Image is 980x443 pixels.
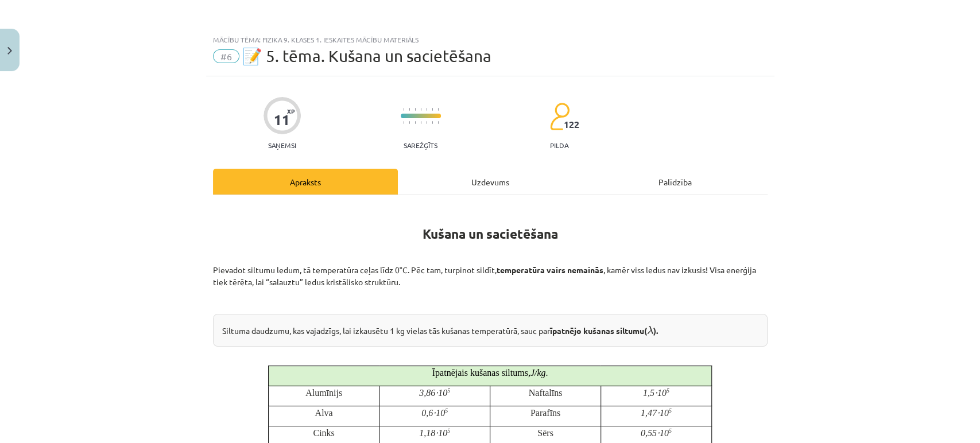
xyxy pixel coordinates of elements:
: 10 [657,388,667,398]
b: īpatnējo kušanas siltumu [550,325,644,336]
img: icon-short-line-57e1e144782c952c97e751825c79c345078a6d821885a25fce030b3d8c18986b.svg [403,108,404,111]
img: icon-short-line-57e1e144782c952c97e751825c79c345078a6d821885a25fce030b3d8c18986b.svg [426,108,427,111]
: 0,6⋅ [421,408,436,418]
span: #6 [213,49,239,63]
: 10 [438,428,447,438]
: J [530,368,534,378]
img: icon-short-line-57e1e144782c952c97e751825c79c345078a6d821885a25fce030b3d8c18986b.svg [403,121,404,124]
div: Apraksts [213,169,398,195]
img: icon-short-line-57e1e144782c952c97e751825c79c345078a6d821885a25fce030b3d8c18986b.svg [437,108,439,111]
: kg [537,368,545,378]
: 10 [660,408,669,418]
b: temperatūra vairs nemainās [497,265,603,275]
: 1,5⋅ [643,388,657,398]
img: students-c634bb4e5e11cddfef0936a35e636f08e4e9abd3cc4e673bd6f9a4125e45ecb1.svg [549,102,570,131]
span: Naftalīns [529,388,563,398]
sup: 5 [669,428,672,434]
: 10 [660,428,669,438]
sup: 5 [445,407,448,414]
p: Saņemsi [264,141,301,149]
img: icon-short-line-57e1e144782c952c97e751825c79c345078a6d821885a25fce030b3d8c18986b.svg [426,121,427,124]
div: Siltuma daudzumu, kas vajadzīgs, lai izkausētu 1 kg vielas tās kušanas temperatūrā, sauc par [213,314,768,347]
strong: ( ). [644,325,658,336]
span: Cinks [313,428,334,438]
div: 11 [274,112,290,128]
span: Īpatnējais kušanas siltums [432,368,528,378]
: 10 [436,408,445,418]
div: Uzdevums [398,169,583,195]
span: λ [647,326,653,335]
img: icon-short-line-57e1e144782c952c97e751825c79c345078a6d821885a25fce030b3d8c18986b.svg [432,121,433,124]
: , [528,368,530,378]
img: icon-short-line-57e1e144782c952c97e751825c79c345078a6d821885a25fce030b3d8c18986b.svg [415,121,416,124]
span: XP [287,108,295,114]
img: icon-close-lesson-0947bae3869378f0d4975bcd49f059093ad1ed9edebbc8119c70593378902aed.svg [7,47,12,55]
span: 📝 5. tēma. Kušana un sacietēšana [242,46,491,65]
p: Pievadot siltumu ledum, tā temperatūra ceļas līdz 0°C. Pēc tam, turpinot sildīt, , kamēr viss led... [213,264,768,288]
: 10 [438,388,447,398]
p: Sarežģīts [404,141,437,149]
img: icon-short-line-57e1e144782c952c97e751825c79c345078a6d821885a25fce030b3d8c18986b.svg [420,121,421,124]
strong: Kušana un sacietēšana [423,226,558,242]
img: icon-short-line-57e1e144782c952c97e751825c79c345078a6d821885a25fce030b3d8c18986b.svg [415,108,416,111]
span: Parafīns [530,408,560,418]
sup: 5 [447,428,450,434]
span: Sērs [537,428,553,438]
: 1,47⋅ [641,408,660,418]
: 0,55⋅ [641,428,660,438]
span: 122 [564,119,579,130]
div: Mācību tēma: Fizika 9. klases 1. ieskaites mācību materiāls [213,36,768,44]
img: icon-short-line-57e1e144782c952c97e751825c79c345078a6d821885a25fce030b3d8c18986b.svg [420,108,421,111]
span: Alumīnijs [305,388,342,398]
: 1,18⋅ [419,428,438,438]
img: icon-short-line-57e1e144782c952c97e751825c79c345078a6d821885a25fce030b3d8c18986b.svg [409,121,410,124]
img: icon-short-line-57e1e144782c952c97e751825c79c345078a6d821885a25fce030b3d8c18986b.svg [432,108,433,111]
sup: 5 [667,387,669,394]
span: Alva [315,408,333,418]
: / [534,368,537,378]
sup: 5 [669,407,672,414]
img: icon-short-line-57e1e144782c952c97e751825c79c345078a6d821885a25fce030b3d8c18986b.svg [409,108,410,111]
div: Palīdzība [583,169,768,195]
img: icon-short-line-57e1e144782c952c97e751825c79c345078a6d821885a25fce030b3d8c18986b.svg [437,121,439,124]
p: pilda [550,141,568,149]
: 3,86⋅ [419,388,438,398]
sup: 5 [447,387,450,394]
span: . [545,368,548,378]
